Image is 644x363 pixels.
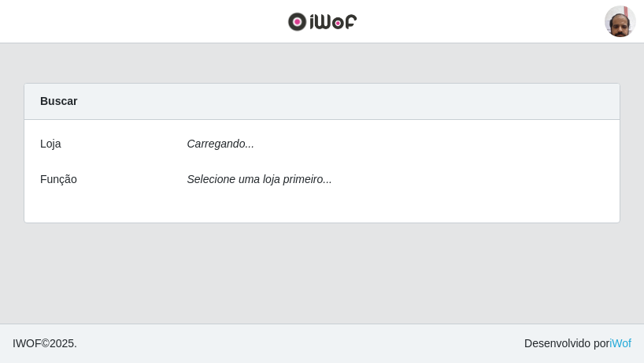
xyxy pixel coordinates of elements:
[187,173,332,185] i: Selecione uma loja primeiro...
[524,335,631,352] span: Desenvolvido por
[13,337,42,350] span: IWOF
[40,136,61,152] label: Loja
[13,335,77,352] span: © 2025 .
[187,137,255,150] i: Carregando...
[287,12,357,32] img: CoreUI Logo
[40,95,77,107] strong: Buscar
[40,171,77,188] label: Função
[609,337,631,350] a: iWof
